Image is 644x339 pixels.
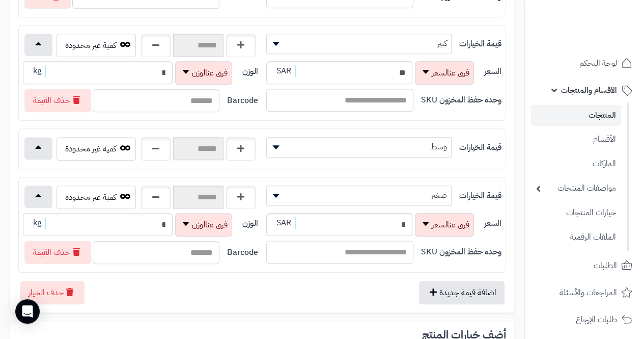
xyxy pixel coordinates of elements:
a: المراجعات والأسئلة [531,280,638,305]
span: كبير [266,34,452,54]
span: لوحة التحكم [579,56,617,70]
a: المنتجات [531,105,621,126]
span: SAR [272,217,296,229]
button: حذف القيمة [24,241,91,264]
button: حذف الخيار [20,281,85,304]
a: الماركات [531,153,621,175]
span: صغير [267,188,451,203]
label: Barcode [227,247,258,258]
a: خيارات المنتجات [531,202,621,224]
button: حذف القيمة [24,89,91,112]
span: طلبات الإرجاع [576,312,617,327]
a: الملفات الرقمية [531,226,621,248]
a: طلبات الإرجاع [531,307,638,332]
span: kg [29,65,46,77]
div: Open Intercom Messenger [15,299,40,324]
span: الطلبات [594,258,617,273]
label: وحده حفظ المخزون SKU [421,246,501,258]
label: السعر [484,218,501,229]
span: كبير [267,36,451,51]
span: وسط [266,137,452,158]
span: SAR [272,65,296,77]
a: الطلبات [531,253,638,278]
span: الأقسام والمنتجات [561,83,617,97]
span: المراجعات والأسئلة [559,285,617,300]
a: مواصفات المنتجات [531,177,621,199]
button: اضافة قيمة جديدة [419,281,505,304]
a: لوحة التحكم [531,51,638,75]
label: الوزن [242,66,258,77]
label: وحده حفظ المخزون SKU [421,94,501,106]
label: قيمة الخيارات [459,190,501,202]
span: kg [29,217,46,229]
label: قيمة الخيارات [459,142,501,153]
a: الأقسام [531,128,621,150]
label: قيمة الخيارات [459,38,501,50]
img: logo-2.png [575,18,634,39]
span: وسط [267,139,451,154]
label: الوزن [242,218,258,229]
label: Barcode [227,95,258,107]
span: صغير [266,186,452,206]
label: السعر [484,66,501,77]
